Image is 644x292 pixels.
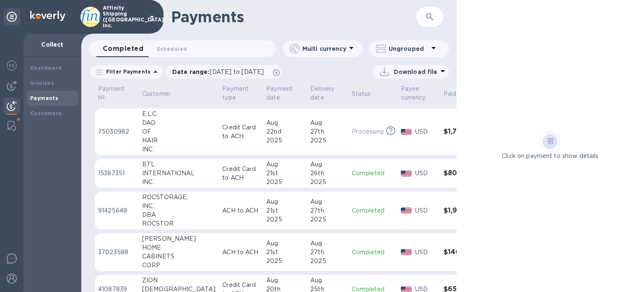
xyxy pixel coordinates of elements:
[142,193,216,202] div: ROCSTORAGE,
[142,160,216,169] div: BTL
[103,5,145,29] p: Affinity Shipping ([GEOGRAPHIC_DATA]) Inc.
[444,207,479,215] h3: $1,949.14
[444,89,467,98] span: Paid
[266,206,304,215] div: 21st
[142,252,216,261] div: CABINETS
[394,68,438,76] p: Download file
[310,276,345,285] div: Aug
[142,178,216,187] div: INC.
[310,127,345,136] div: 27th
[502,152,598,160] p: Click on payment to show details
[30,11,65,21] img: Logo
[352,89,382,98] span: Status
[266,118,304,127] div: Aug
[389,45,428,53] p: Ungrouped
[401,208,412,213] img: USD
[310,169,345,178] div: 26th
[352,248,394,257] p: Completed
[30,40,75,49] p: Collect
[30,65,62,71] b: Dashboard
[222,206,260,215] p: ACH to ACH
[222,84,260,102] span: Payment type
[172,68,268,76] p: Date range :
[210,68,264,75] span: [DATE] to [DATE]
[401,84,426,102] p: Payee currency
[142,210,216,219] div: DBA
[444,89,457,98] p: Paid
[352,127,384,136] p: Processing
[415,169,436,178] p: USD
[142,276,216,285] div: ZION
[310,136,345,145] div: 2025
[3,8,20,25] div: Unpin categories
[266,248,304,257] div: 21st
[352,169,394,178] p: Completed
[142,234,216,243] div: [PERSON_NAME]
[266,215,304,224] div: 2025
[98,127,135,136] p: 75030982
[171,8,389,26] h1: Payments
[310,178,345,187] div: 2025
[142,136,216,145] div: HAIR
[310,84,334,102] p: Delivery date
[98,169,135,178] p: 15387351
[98,84,125,102] p: Payment №
[142,110,216,118] div: E.L.C.
[266,160,304,169] div: Aug
[401,171,412,176] img: USD
[444,248,479,256] h3: $140.00
[302,45,346,53] p: Multi currency
[142,118,216,127] div: DAO
[103,68,151,75] p: Filter Payments
[310,215,345,224] div: 2025
[98,248,135,257] p: 37023588
[401,84,437,102] span: Payee currency
[142,145,216,154] div: INC.
[310,197,345,206] div: Aug
[222,165,260,182] p: Credit Card to ACH
[310,160,345,169] div: Aug
[352,206,394,215] p: Completed
[266,136,304,145] div: 2025
[266,239,304,248] div: Aug
[142,89,182,98] span: Customer
[142,202,216,210] div: INC.
[415,248,436,257] p: USD
[444,128,479,136] h3: $1,738.08
[310,248,345,257] div: 27th
[30,110,62,116] b: Customers
[310,257,345,266] div: 2025
[266,257,304,266] div: 2025
[415,127,436,136] p: USD
[310,239,345,248] div: Aug
[142,243,216,252] div: HOME
[142,89,171,98] p: Customer
[266,84,304,102] span: Payment date
[266,178,304,187] div: 2025
[401,249,412,255] img: USD
[7,61,17,71] img: Foreign exchange
[222,248,260,257] p: ACH to ACH
[444,169,479,177] h3: $80.00
[415,206,436,215] p: USD
[222,84,249,102] p: Payment type
[266,127,304,136] div: 22nd
[157,45,187,53] span: Scheduled
[142,261,216,270] div: CORP
[352,89,371,98] p: Status
[166,65,282,79] div: Date range:[DATE] to [DATE]
[310,84,345,102] span: Delivery date
[98,206,135,215] p: 91425649
[266,84,293,102] p: Payment date
[30,95,58,101] b: Payments
[142,169,216,178] div: INTERNATIONAL
[401,129,412,135] img: USD
[310,206,345,215] div: 27th
[266,169,304,178] div: 21st
[266,197,304,206] div: Aug
[103,43,143,55] span: Completed
[142,127,216,136] div: OF
[222,123,260,141] p: Credit Card to ACH
[98,84,135,102] span: Payment №
[266,276,304,285] div: Aug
